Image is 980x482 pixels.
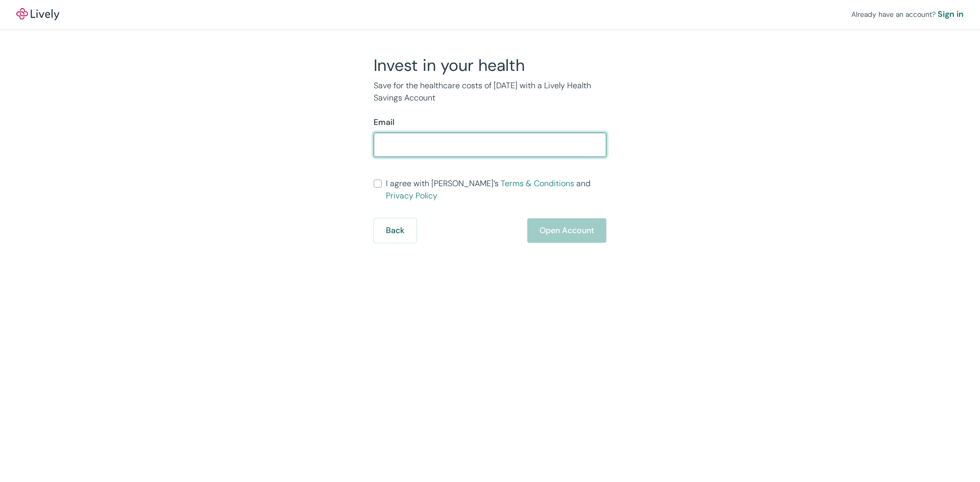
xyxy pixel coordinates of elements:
button: Back [374,218,416,243]
p: Save for the healthcare costs of [DATE] with a Lively Health Savings Account [374,80,606,104]
div: Already have an account? [851,8,964,20]
label: Email [374,116,395,129]
a: LivelyLively [16,8,59,20]
a: Privacy Policy [386,190,437,201]
h2: Invest in your health [374,55,606,75]
span: I agree with [PERSON_NAME]’s and [386,177,606,202]
a: Sign in [938,8,964,20]
img: Lively [16,8,59,20]
a: Terms & Conditions [501,178,574,189]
